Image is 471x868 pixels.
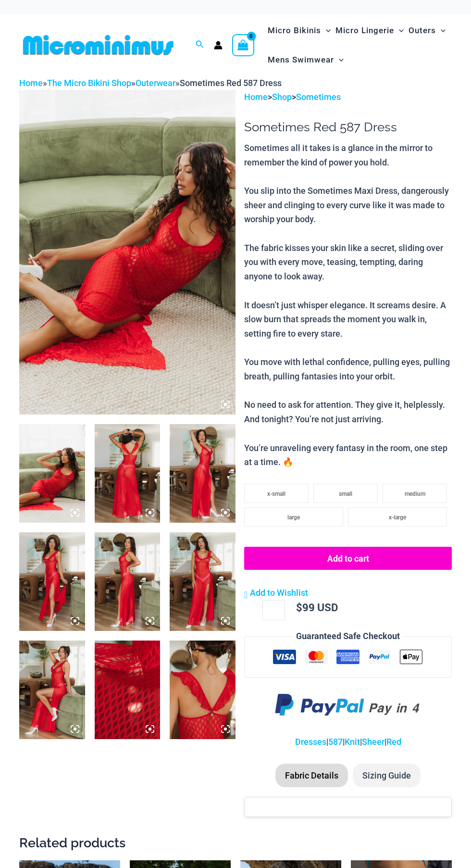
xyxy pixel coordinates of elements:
a: Account icon link [214,41,223,50]
a: Home [19,78,43,88]
li: x-large [348,507,447,527]
p: Sometimes all it takes is a glance in the mirror to remember the kind of power you hold. You slip... [244,141,452,469]
h2: Related products [19,834,452,851]
img: Sometimes Red 587 Dress [95,424,161,523]
li: x-small [244,484,309,503]
a: Micro LingerieMenu ToggleMenu Toggle [333,16,406,45]
bdi: 99 USD [296,600,338,614]
a: Home [244,92,268,102]
a: View Shopping Cart, empty [232,34,254,56]
li: Sizing Guide [353,764,421,788]
a: Knit [345,737,360,747]
p: > > [244,90,452,104]
span: Menu Toggle [321,18,331,43]
li: small [313,484,378,503]
span: Outers [409,18,436,43]
li: Fabric Details [275,764,348,788]
a: 587 [328,737,343,747]
img: Sometimes Red 587 Dress [19,641,85,739]
span: medium [405,491,425,497]
a: The Micro Bikini Shop [47,78,131,88]
img: Sometimes Red 587 Dress [19,532,85,631]
a: Outerwear [136,78,175,88]
a: Sometimes [296,92,341,102]
img: Sometimes Red 587 Dress [19,90,235,415]
a: Search icon link [196,39,204,51]
span: large [287,514,300,521]
a: Shop [272,92,292,102]
a: Add to Wishlist [244,586,308,600]
a: OutersMenu ToggleMenu Toggle [406,16,448,45]
img: Sometimes Red 587 Dress [170,424,235,523]
span: Micro Lingerie [335,18,394,43]
span: Mens Swimwear [268,48,334,72]
span: small [339,491,352,497]
a: Dresses [295,737,326,747]
li: medium [383,484,447,503]
input: Product quantity [262,600,285,620]
h1: Sometimes Red 587 Dress [244,120,452,135]
p: | | | | [244,735,452,749]
a: Red [386,737,401,747]
legend: Guaranteed Safe Checkout [292,629,404,643]
span: Menu Toggle [394,18,404,43]
a: Mens SwimwearMenu ToggleMenu Toggle [265,45,346,75]
span: x-small [267,491,285,497]
img: Sometimes Red 587 Dress [19,424,85,523]
span: Menu Toggle [436,18,446,43]
span: Menu Toggle [334,48,344,72]
a: Micro BikinisMenu ToggleMenu Toggle [265,16,333,45]
img: Sometimes Red 587 Dress [170,532,235,631]
button: Add to cart [244,547,452,570]
a: Sheer [362,737,384,747]
span: Sometimes Red 587 Dress [180,78,282,88]
span: x-large [389,514,406,521]
li: large [244,507,343,527]
span: Add to Wishlist [250,588,308,598]
nav: Site Navigation [264,14,452,76]
span: » » » [19,78,282,88]
span: Micro Bikinis [268,18,321,43]
img: Sometimes Red 587 Dress [95,641,161,739]
img: Sometimes Red 587 Dress [95,532,161,631]
img: Sometimes Red 587 Dress [170,641,235,739]
span: $ [296,600,302,614]
img: MM SHOP LOGO FLAT [19,34,177,56]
